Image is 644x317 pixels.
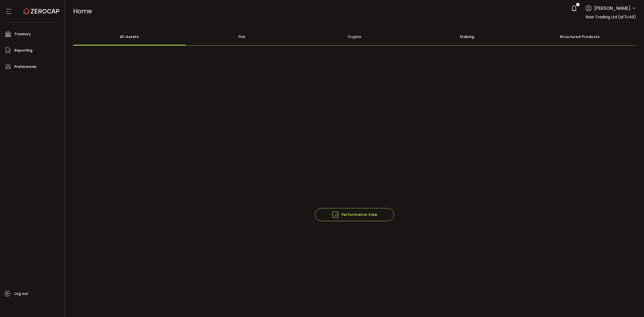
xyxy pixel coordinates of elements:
[594,5,630,12] span: [PERSON_NAME]
[586,14,636,20] span: Raw Trading Ltd (af7c49)
[14,30,31,38] span: Treasury
[14,290,28,297] span: Log out
[14,47,32,54] span: Reporting
[73,28,186,46] div: All Assets
[73,7,92,16] span: Home
[298,28,411,46] div: Crypto
[186,28,298,46] div: Fiat
[577,3,578,6] span: 2
[411,28,524,46] div: Staking
[315,208,394,221] button: Performance View
[14,63,36,70] span: Preferences
[524,28,636,46] div: Structured Products
[332,211,378,218] span: Performance View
